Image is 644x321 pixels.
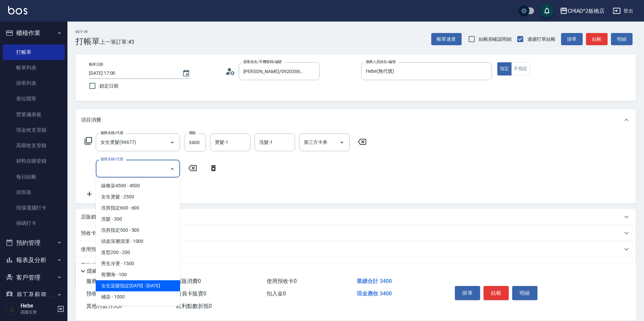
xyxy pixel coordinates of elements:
[3,216,65,231] a: 掃碼打卡
[76,257,636,274] div: 其他付款方式入金可用餘額: 0
[96,247,180,258] span: 造型200 - 200
[81,246,106,253] p: 使用預收卡
[3,169,65,185] a: 每日結帳
[3,60,65,75] a: 帳單列表
[99,83,118,90] span: 鎖定日期
[267,278,297,284] span: 使用預收卡 0
[511,62,530,75] button: 不指定
[167,163,178,174] button: Close
[3,24,65,42] button: 櫃檯作業
[3,153,65,169] a: 材料自購登錄
[89,62,103,67] label: 帳單日期
[100,38,135,46] span: 上一筆訂單:#3
[8,6,27,14] img: Logo
[484,286,509,300] button: 結帳
[3,185,65,200] a: 排班表
[243,59,282,64] label: 顧客姓名/手機號碼/編號
[267,290,286,297] span: 扣入金 0
[76,209,636,225] div: 店販銷售
[3,122,65,138] a: 現金收支登錄
[610,5,636,17] button: 登出
[96,269,180,280] span: 剪瀏海 - 100
[87,268,117,275] p: 隱藏業績明細
[21,302,55,309] h5: Hebe
[357,278,392,284] span: 業績合計 3400
[3,138,65,153] a: 高階收支登錄
[366,59,396,64] label: 服務人員姓名/編號
[96,225,180,236] span: 洗剪指定500 - 500
[96,214,180,225] span: 洗髮 - 300
[176,278,201,284] span: 店販消費 0
[96,236,180,247] span: 頭皮深層清潔 - 1000
[176,290,206,297] span: 會員卡販賣 0
[76,30,100,34] h2: Key In
[96,202,180,214] span: 洗剪指定600 - 600
[586,33,608,45] button: 結帳
[21,309,55,315] p: 高階主管
[336,137,347,148] button: Open
[176,303,212,309] span: 紅利點數折抵 0
[96,258,180,269] span: 男生冷燙 - 1500
[3,200,65,216] a: 現場電腦打卡
[527,36,556,43] span: 連續打單結帳
[100,130,123,135] label: 服務名稱/代號
[479,36,512,43] span: 結帳前確認明細
[455,286,480,300] button: 掛單
[3,75,65,91] a: 掛單列表
[100,157,123,162] label: 服務名稱/代號
[86,278,120,284] span: 服務消費 3400
[89,68,175,79] input: YYYY/MM/DD hh:mm
[167,137,178,148] button: Open
[568,7,605,15] div: CHIAO^2板橋店
[3,107,65,122] a: 營業儀表板
[86,290,116,297] span: 預收卡販賣 0
[96,180,180,191] span: 線條染4500 - 4500
[81,117,101,124] p: 項目消費
[86,303,122,309] span: 其他付款方式 0
[512,286,537,300] button: 明細
[81,214,101,221] p: 店販銷售
[96,291,180,302] span: 補染 - 1000
[81,230,106,237] p: 預收卡販賣
[5,302,19,316] img: Person
[357,290,392,297] span: 現金應收 3400
[3,286,65,303] button: 員工及薪資
[76,109,636,131] div: 項目消費
[3,91,65,106] a: 座位開單
[96,280,180,291] span: 女生染髮指定[DATE] - [DATE]
[3,251,65,269] button: 報表及分析
[189,130,196,135] label: 價格
[497,62,512,75] button: 指定
[3,44,65,60] a: 打帳單
[431,33,462,45] button: 帳單速查
[76,37,100,46] h3: 打帳單
[557,4,608,18] button: CHIAO^2板橋店
[96,191,180,202] span: 女生燙髮 - 2500
[178,65,194,82] button: Choose date, selected date is 2025-08-25
[611,33,633,45] button: 明細
[561,33,583,45] button: 掛單
[76,241,636,257] div: 使用預收卡
[3,234,65,252] button: 預約管理
[76,225,636,241] div: 預收卡販賣
[96,302,180,314] span: 男生染髮指定 - 1500
[81,262,143,269] p: 其他付款方式
[3,269,65,286] button: 客戶管理
[540,4,554,18] button: save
